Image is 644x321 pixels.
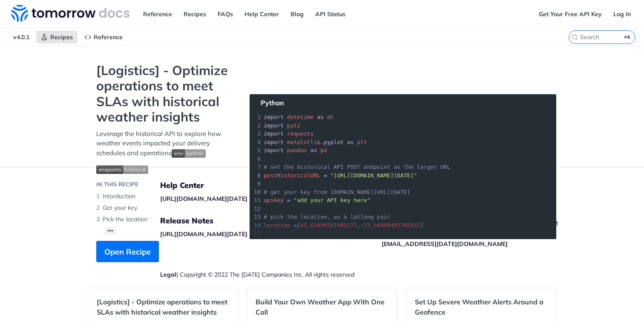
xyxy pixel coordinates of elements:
[96,180,138,189] div: IN THIS RECIPE
[310,8,350,20] a: API Status
[94,33,123,41] span: Reference
[105,227,116,234] button: •••
[96,129,233,158] p: Leverage the historical API to explore how weather events impacted your delivery schedules and op...
[240,8,284,20] a: Help Center
[9,31,34,43] span: v4.0.1
[104,246,151,257] span: Open Recipe
[609,8,635,20] a: Log In
[286,8,308,20] a: Blog
[415,297,547,317] h2: Set Up Severe Weather Alerts Around a Geofence
[96,241,159,262] button: Open Recipe
[50,33,73,41] span: Recipes
[97,297,229,317] h2: [Logistics] - Optimize operations to meet SLAs with historical weather insights
[96,202,233,214] li: Get your key
[179,8,211,20] a: Recipes
[172,149,206,157] span: Expand image
[36,31,78,43] a: Recipes
[138,8,177,20] a: Reference
[622,33,633,41] kbd: ⌘K
[571,34,578,40] svg: Search
[172,149,206,158] img: env
[96,63,233,125] strong: [Logistics] - Optimize operations to meet SLAs with historical weather insights
[256,297,388,317] h2: Build Your Own Weather App With One Call
[96,164,233,174] span: Expand image
[96,191,233,202] li: Intorduction
[80,31,127,43] a: Reference
[96,165,148,174] img: endpoint
[213,8,238,20] a: FAQs
[534,8,607,20] a: Get Your Free API Key
[11,5,129,22] img: Tomorrow.io Weather API Docs
[96,214,233,225] li: Pick the location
